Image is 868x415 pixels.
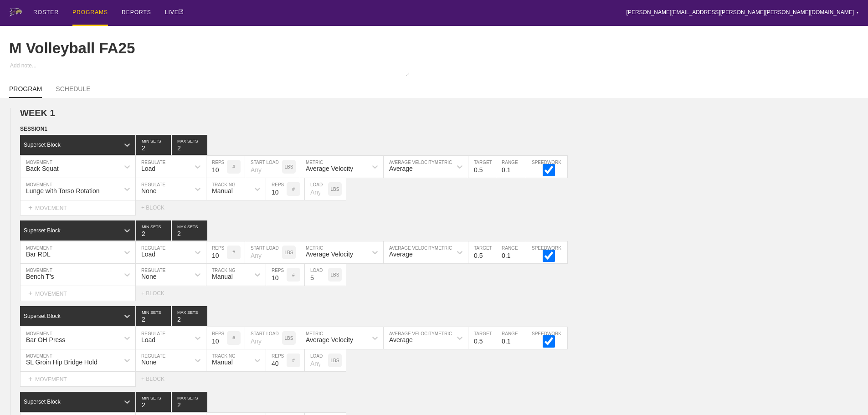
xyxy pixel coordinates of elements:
[232,250,235,255] p: #
[141,290,173,297] div: + BLOCK
[28,204,32,211] span: +
[212,187,233,195] div: Manual
[172,306,207,326] input: None
[285,336,293,341] p: LBS
[331,187,339,192] p: LBS
[292,187,295,192] p: #
[245,156,282,178] input: Any
[305,264,328,286] input: Any
[292,358,295,363] p: #
[141,359,156,366] div: None
[141,205,173,211] div: + BLOCK
[24,142,61,148] div: Superset Block
[245,241,282,263] input: Any
[856,10,859,15] div: ▼
[141,165,155,172] div: Load
[245,327,282,349] input: Any
[822,371,868,415] iframe: Chat Widget
[172,392,207,412] input: None
[141,336,155,343] div: Load
[232,336,235,341] p: #
[141,187,156,195] div: None
[172,135,207,155] input: None
[331,272,339,277] p: LBS
[285,250,293,255] p: LBS
[28,289,32,297] span: +
[306,336,353,343] div: Average Velocity
[24,399,61,405] div: Superset Block
[292,272,295,277] p: #
[28,375,32,383] span: +
[306,165,353,172] div: Average Velocity
[26,336,65,343] div: Bar OH Press
[305,178,328,200] input: Any
[306,251,353,258] div: Average Velocity
[56,85,90,97] a: SCHEDULE
[331,358,339,363] p: LBS
[232,164,235,169] p: #
[141,273,156,280] div: None
[26,187,100,195] div: Lunge with Torso Rotation
[26,251,51,258] div: Bar RDL
[305,349,328,371] input: Any
[20,126,47,132] span: SESSION 1
[285,164,293,169] p: LBS
[26,273,54,280] div: Bench T's
[20,372,136,387] div: MOVEMENT
[20,200,136,215] div: MOVEMENT
[9,8,22,16] img: logo
[26,359,98,366] div: SL Groin Hip Bridge Hold
[141,251,155,258] div: Load
[141,376,173,382] div: + BLOCK
[389,336,413,343] div: Average
[9,85,42,98] a: PROGRAM
[212,359,233,366] div: Manual
[24,227,61,234] div: Superset Block
[389,251,413,258] div: Average
[212,273,233,280] div: Manual
[20,286,136,301] div: MOVEMENT
[26,165,59,172] div: Back Squat
[20,108,55,118] span: WEEK 1
[389,165,413,172] div: Average
[24,313,61,319] div: Superset Block
[172,220,207,241] input: None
